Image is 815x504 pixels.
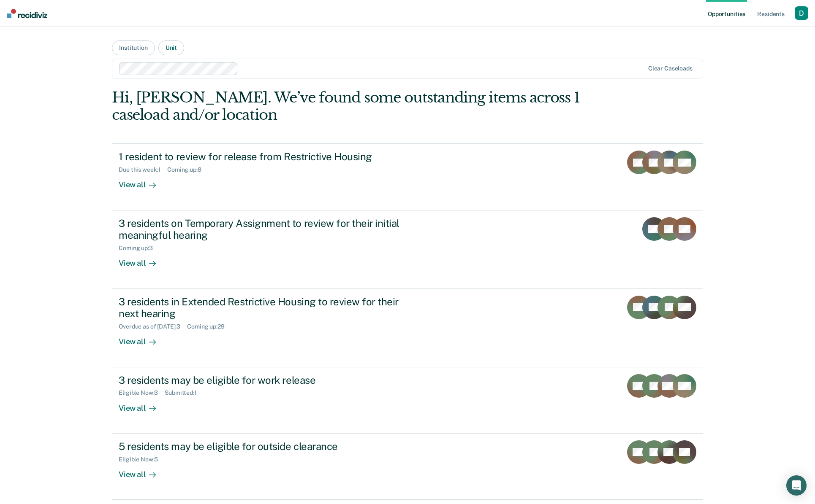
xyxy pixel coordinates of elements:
div: Coming up : 8 [167,166,208,173]
div: View all [119,463,166,479]
a: 3 residents may be eligible for work releaseEligible Now:3Submitted:1View all [112,367,703,434]
div: 1 resident to review for release from Restrictive Housing [119,151,415,163]
div: 3 residents on Temporary Assignment to review for their initial meaningful hearing [119,217,415,242]
div: Clear caseloads [648,65,693,72]
div: Overdue as of [DATE] : 3 [119,323,187,330]
a: 3 residents on Temporary Assignment to review for their initial meaningful hearingComing up:3View... [112,210,703,289]
a: 3 residents in Extended Restrictive Housing to review for their next hearingOverdue as of [DATE]:... [112,289,703,367]
div: View all [119,173,166,190]
div: View all [119,330,166,347]
div: 5 residents may be eligible for outside clearance [119,440,415,453]
div: View all [119,252,166,268]
img: Recidiviz [7,9,47,18]
a: 1 resident to review for release from Restrictive HousingDue this week:1Coming up:8View all [112,143,703,210]
div: 3 residents in Extended Restrictive Housing to review for their next hearing [119,296,415,320]
div: Coming up : 3 [119,245,160,252]
div: View all [119,396,166,413]
div: Hi, [PERSON_NAME]. We’ve found some outstanding items across 1 caseload and/or location [112,89,585,124]
button: Institution [112,40,155,55]
div: Open Intercom Messenger [786,475,807,496]
div: Submitted : 1 [165,389,204,396]
a: 5 residents may be eligible for outside clearanceEligible Now:5View all [112,434,703,500]
div: Eligible Now : 5 [119,456,165,463]
div: Due this week : 1 [119,166,167,173]
div: Coming up : 29 [187,323,231,330]
button: Unit [158,40,184,55]
div: Eligible Now : 3 [119,389,165,396]
div: 3 residents may be eligible for work release [119,374,415,386]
